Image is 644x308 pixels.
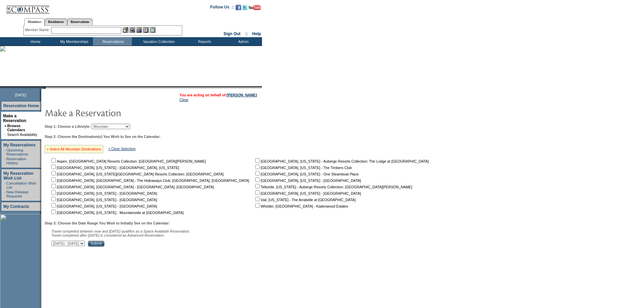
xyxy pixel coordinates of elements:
[88,241,104,247] input: Submit
[248,5,261,10] img: Subscribe to our YouTube Channel
[50,159,206,163] nobr: Aspen, [GEOGRAPHIC_DATA] Resorts Collection: [GEOGRAPHIC_DATA][PERSON_NAME]
[50,179,249,183] nobr: [GEOGRAPHIC_DATA], [GEOGRAPHIC_DATA] - The Hideaways Club: [GEOGRAPHIC_DATA], [GEOGRAPHIC_DATA]
[254,172,359,176] nobr: [GEOGRAPHIC_DATA], [US_STATE] - One Steamboat Place
[45,135,161,139] b: Step 2: Choose the Destination(s) You Wish to See on the Calendar:
[184,37,223,46] td: Reports
[227,93,257,97] a: [PERSON_NAME]
[143,27,149,33] img: Reservations
[3,143,35,147] a: My Reservations
[50,211,184,215] nobr: [GEOGRAPHIC_DATA], [US_STATE] - Mountainside at [GEOGRAPHIC_DATA]
[254,204,348,208] nobr: Whistler, [GEOGRAPHIC_DATA] - Kadenwood Estates
[223,31,240,36] a: Sign Out
[129,27,135,33] img: View
[6,148,28,156] a: Upcoming Reservations
[51,233,165,237] nobr: Travel completed after [DATE] is considered an Advanced Reservation.
[7,133,37,137] a: Search Availability
[108,147,136,151] a: » Clear Selection
[254,185,412,189] nobr: Telluride, [US_STATE] - Auberge Resorts Collection: [GEOGRAPHIC_DATA][PERSON_NAME]
[6,181,36,189] a: Cancellation Wish List
[50,191,157,195] nobr: [GEOGRAPHIC_DATA], [US_STATE] - [GEOGRAPHIC_DATA]
[252,31,261,36] a: Help
[4,133,6,137] td: ·
[45,221,170,225] b: Step 3: Choose the Date Range You Wish to Initially See on the Calendar:
[5,148,6,156] td: ·
[3,103,39,108] a: Reservation Home
[180,93,257,97] span: You are acting on behalf of:
[50,198,157,202] nobr: [GEOGRAPHIC_DATA], [US_STATE] - [GEOGRAPHIC_DATA]
[15,37,54,46] td: Home
[210,4,234,12] td: Follow Us ::
[6,157,26,165] a: Reservation History
[45,106,180,119] img: pgTtlMakeReservation.gif
[254,166,352,170] nobr: [GEOGRAPHIC_DATA], [US_STATE] - The Timbers Club
[236,7,241,11] a: Become our fan on Facebook
[150,27,156,33] img: b_calculator.gif
[5,181,6,189] td: ·
[47,147,101,151] a: » Select All Mountain Destinations
[7,124,25,132] a: Browse Calendars
[46,86,46,89] img: blank.gif
[3,171,33,181] a: My Reservation Wish List
[123,27,128,33] img: b_edit.gif
[180,98,188,102] a: Clear
[43,86,46,89] img: promoShadowLeftCorner.gif
[242,5,247,10] img: Follow us on Twitter
[254,159,429,163] nobr: [GEOGRAPHIC_DATA], [US_STATE] - Auberge Resorts Collection: The Lodge at [GEOGRAPHIC_DATA]
[254,191,361,195] nobr: [GEOGRAPHIC_DATA], [US_STATE] - [GEOGRAPHIC_DATA]
[3,204,29,209] a: My Contracts
[54,37,93,46] td: My Memberships
[254,179,361,183] nobr: [GEOGRAPHIC_DATA], [US_STATE] - [GEOGRAPHIC_DATA]
[223,37,262,46] td: Admin
[242,7,247,11] a: Follow us on Twitter
[50,172,223,176] nobr: [GEOGRAPHIC_DATA], [US_STATE][GEOGRAPHIC_DATA] Resorts Collection: [GEOGRAPHIC_DATA]
[24,18,45,26] a: Members
[45,124,91,128] b: Step 1: Choose a Lifestyle:
[132,37,184,46] td: Vacation Collection
[4,124,6,128] b: »
[245,31,248,36] span: ::
[51,229,190,233] span: Travel completed between now and [DATE] qualifies as a Space Available Reservation.
[248,7,261,11] a: Subscribe to our YouTube Channel
[5,190,6,198] td: ·
[15,93,26,97] span: [DATE]
[236,5,241,10] img: Become our fan on Facebook
[136,27,142,33] img: Impersonate
[3,114,26,123] a: Make a Reservation
[50,185,214,189] nobr: [GEOGRAPHIC_DATA], [GEOGRAPHIC_DATA] - [GEOGRAPHIC_DATA], [GEOGRAPHIC_DATA]
[93,37,132,46] td: Reservations
[67,18,93,25] a: Reservations
[6,190,28,198] a: New Release Requests
[5,157,6,165] td: ·
[254,198,356,202] nobr: Vail, [US_STATE] - The Arrabelle at [GEOGRAPHIC_DATA]
[50,166,179,170] nobr: [GEOGRAPHIC_DATA], [US_STATE] - [GEOGRAPHIC_DATA], [US_STATE]
[50,204,157,208] nobr: [GEOGRAPHIC_DATA], [US_STATE] - [GEOGRAPHIC_DATA]
[45,18,67,25] a: Residences
[25,27,51,33] div: Member Name:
